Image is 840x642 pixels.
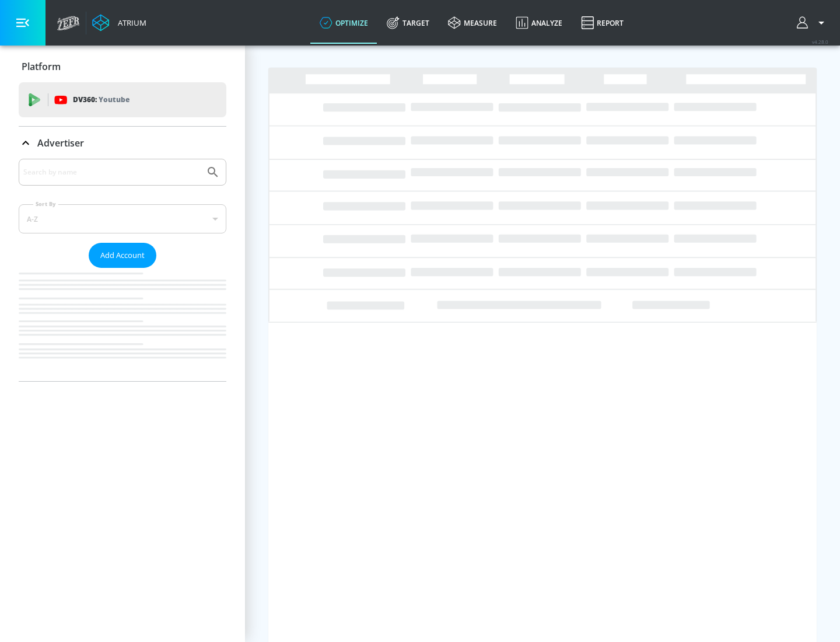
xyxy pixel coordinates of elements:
input: Search by name [23,165,200,180]
button: Add Account [89,243,156,268]
div: Atrium [113,18,146,28]
label: Sort By [33,200,58,208]
a: Target [377,2,439,44]
div: DV360: Youtube [19,82,226,117]
nav: list of Advertiser [19,268,226,381]
a: Analyze [506,2,572,44]
span: Add Account [100,249,145,262]
p: DV360: [73,93,129,106]
span: v 4.28.0 [812,39,828,45]
p: Youtube [99,93,129,106]
p: Advertiser [37,137,84,149]
a: measure [439,2,506,44]
p: Platform [22,60,61,73]
a: Atrium [92,14,146,32]
div: Advertiser [19,127,226,159]
a: optimize [310,2,377,44]
div: Advertiser [19,159,226,381]
div: A-Z [19,204,226,233]
a: Report [572,2,633,44]
div: Platform [19,50,226,83]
